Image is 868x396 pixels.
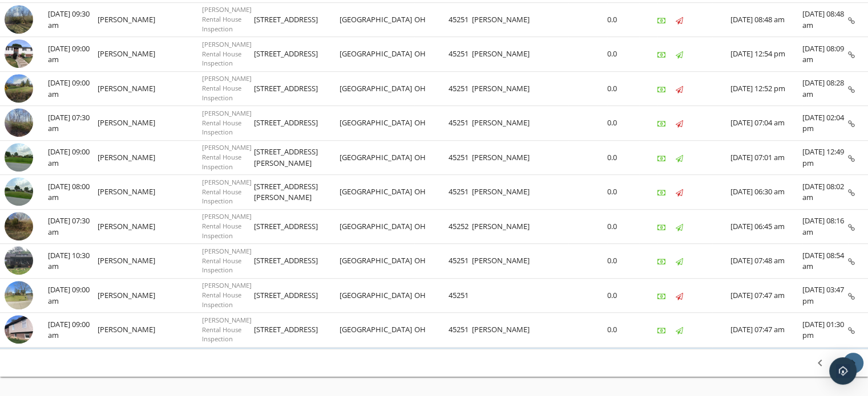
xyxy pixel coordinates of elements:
td: [DATE] 08:02 am [802,175,848,210]
td: 0.0 [607,209,639,244]
td: 45251 [449,278,472,313]
td: [DATE] 07:47 am [730,278,802,313]
td: 0.0 [607,175,639,210]
span: [PERSON_NAME] Rental House Inspection [202,281,252,309]
i: chevron_right [846,356,860,370]
td: OH [414,2,449,37]
td: [DATE] 06:45 am [730,209,802,244]
td: [GEOGRAPHIC_DATA] [340,140,414,175]
td: [DATE] 09:00 am [48,71,98,106]
td: [GEOGRAPHIC_DATA] [340,37,414,72]
td: [DATE] 07:48 am [730,244,802,279]
td: [DATE] 10:30 am [48,244,98,279]
img: streetview [5,74,33,103]
td: [DATE] 03:47 pm [802,278,848,313]
td: 0.0 [607,140,639,175]
img: streetview [5,281,33,309]
span: [PERSON_NAME] Rental House Inspection [202,247,252,275]
td: [PERSON_NAME] [472,209,532,244]
td: [STREET_ADDRESS] [254,37,340,72]
td: 45251 [449,2,472,37]
td: 0.0 [607,106,639,141]
td: [STREET_ADDRESS] [254,313,340,348]
td: [DATE] 07:30 am [48,106,98,141]
span: [PERSON_NAME] Rental House Inspection [202,109,252,137]
span: [PERSON_NAME] Rental House Inspection [202,178,252,206]
td: [GEOGRAPHIC_DATA] [340,209,414,244]
td: 0.0 [607,278,639,313]
img: streetview [5,108,33,137]
td: 0.0 [607,2,639,37]
td: [STREET_ADDRESS] [254,209,340,244]
td: [GEOGRAPHIC_DATA] [340,244,414,279]
td: OH [414,71,449,106]
td: [PERSON_NAME] [98,244,158,279]
button: Next page [843,353,863,373]
td: 45251 [449,140,472,175]
td: [PERSON_NAME] [98,140,158,175]
td: [DATE] 12:49 pm [802,140,848,175]
td: 45251 [449,71,472,106]
td: [DATE] 09:00 am [48,37,98,72]
td: [PERSON_NAME] [98,175,158,210]
td: [PERSON_NAME] [98,278,158,313]
td: OH [414,278,449,313]
img: streetview [5,5,33,34]
td: [PERSON_NAME] [98,209,158,244]
td: [DATE] 09:00 am [48,313,98,348]
td: 45251 [449,37,472,72]
td: [DATE] 08:48 am [802,2,848,37]
td: [GEOGRAPHIC_DATA] [340,175,414,210]
img: data [5,246,33,275]
td: [DATE] 07:01 am [730,140,802,175]
img: streetview [5,143,33,172]
td: 45251 [449,313,472,348]
td: [GEOGRAPHIC_DATA] [340,106,414,141]
td: [STREET_ADDRESS][PERSON_NAME] [254,140,340,175]
td: [PERSON_NAME] [472,244,532,279]
td: OH [414,313,449,348]
td: [STREET_ADDRESS] [254,2,340,37]
div: Open Intercom Messenger [829,357,857,385]
td: [DATE] 08:00 am [48,175,98,210]
td: [STREET_ADDRESS][PERSON_NAME] [254,175,340,210]
td: [DATE] 09:30 am [48,2,98,37]
img: streetview [5,212,33,240]
img: data [5,315,33,344]
td: OH [414,37,449,72]
td: [DATE] 07:04 am [730,106,802,141]
td: [DATE] 08:28 am [802,71,848,106]
img: data [5,39,33,68]
span: [PERSON_NAME] Rental House Inspection [202,74,252,102]
td: [DATE] 12:54 pm [730,37,802,72]
td: [PERSON_NAME] [472,313,532,348]
td: [GEOGRAPHIC_DATA] [340,278,414,313]
td: [DATE] 09:00 am [48,278,98,313]
td: [DATE] 02:04 pm [802,106,848,141]
i: chevron_left [813,356,827,370]
td: [DATE] 06:30 am [730,175,802,210]
td: [PERSON_NAME] [98,71,158,106]
td: [GEOGRAPHIC_DATA] [340,2,414,37]
button: Previous page [810,353,830,373]
td: [DATE] 07:30 am [48,209,98,244]
td: [PERSON_NAME] [472,71,532,106]
td: [PERSON_NAME] [472,2,532,37]
td: [DATE] 12:52 pm [730,71,802,106]
td: 45252 [449,209,472,244]
td: [STREET_ADDRESS] [254,106,340,141]
td: 0.0 [607,313,639,348]
span: [PERSON_NAME] Rental House Inspection [202,40,252,68]
span: [PERSON_NAME] Rental House Inspection [202,316,252,344]
td: [PERSON_NAME] [98,37,158,72]
td: OH [414,106,449,141]
td: [DATE] 01:30 pm [802,313,848,348]
td: OH [414,209,449,244]
td: OH [414,175,449,210]
td: [STREET_ADDRESS] [254,278,340,313]
td: [PERSON_NAME] [472,106,532,141]
td: OH [414,140,449,175]
td: [STREET_ADDRESS] [254,244,340,279]
td: [STREET_ADDRESS] [254,71,340,106]
td: 45251 [449,244,472,279]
